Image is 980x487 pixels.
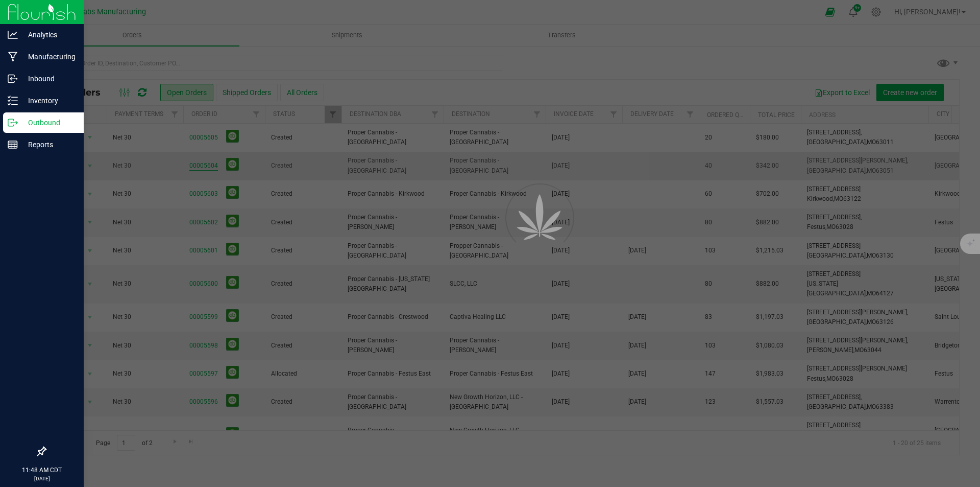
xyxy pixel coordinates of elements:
[18,73,79,85] p: Inbound
[18,138,79,151] p: Reports
[8,140,18,150] inline-svg: Reports
[5,466,79,475] p: 11:48 AM CDT
[8,30,18,40] inline-svg: Analytics
[18,95,79,107] p: Inventory
[18,29,79,41] p: Analytics
[8,74,18,84] inline-svg: Inbound
[8,118,18,128] inline-svg: Outbound
[8,96,18,106] inline-svg: Inventory
[5,475,79,482] p: [DATE]
[8,52,18,62] inline-svg: Manufacturing
[18,51,79,63] p: Manufacturing
[18,117,79,129] p: Outbound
